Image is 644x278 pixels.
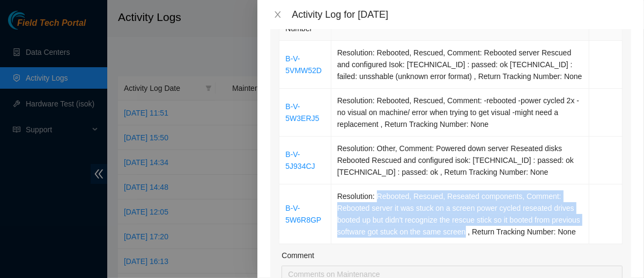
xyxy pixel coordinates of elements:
div: Activity Log for [DATE] [292,9,631,20]
td: Resolution: Other, Comment: Powered down server Reseated disks Rebooted Rescued and configured is... [331,137,589,184]
button: Close [270,10,285,20]
a: B-V-5J934CJ [285,150,315,170]
label: Comment [282,250,314,261]
a: B-V-5W6R8GP [285,204,321,224]
span: close [273,10,282,19]
td: Resolution: Rebooted, Rescued, Comment: Rebooted server Rescued and configured Isok: [TECHNICAL_I... [331,41,589,89]
td: Resolution: Rebooted, Rescued, Comment: -rebooted -power cycled 2x -no visual on machine/ error w... [331,89,589,137]
a: B-V-5W3ERJ5 [285,102,319,123]
a: B-V-5VMW52D [285,54,322,75]
td: Resolution: Rebooted, Rescued, Reseated components, Comment: Rebooted server it was stuck on a sc... [331,184,589,244]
